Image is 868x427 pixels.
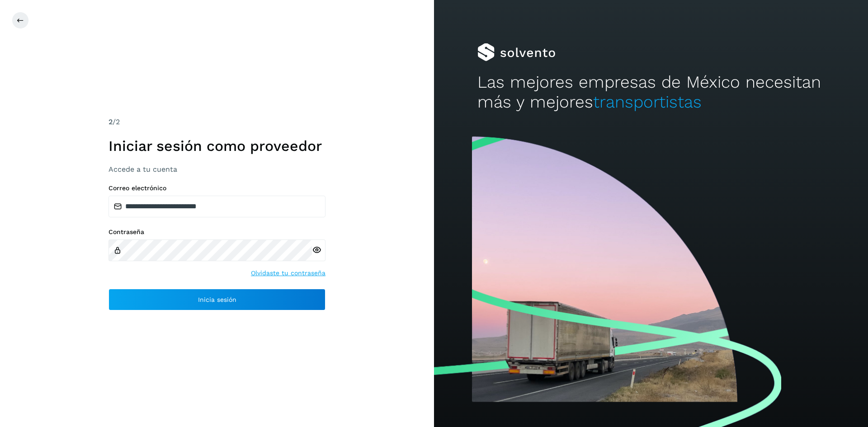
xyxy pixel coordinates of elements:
span: transportistas [593,92,702,112]
span: Inicia sesión [198,296,236,303]
h3: Accede a tu cuenta [108,165,325,174]
div: /2 [108,117,325,127]
label: Correo electrónico [108,184,325,192]
span: 2 [108,117,113,126]
button: Inicia sesión [108,289,325,310]
h1: Iniciar sesión como proveedor [108,137,325,155]
h2: Las mejores empresas de México necesitan más y mejores [477,72,825,113]
label: Contraseña [108,228,325,236]
a: Olvidaste tu contraseña [251,268,325,278]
